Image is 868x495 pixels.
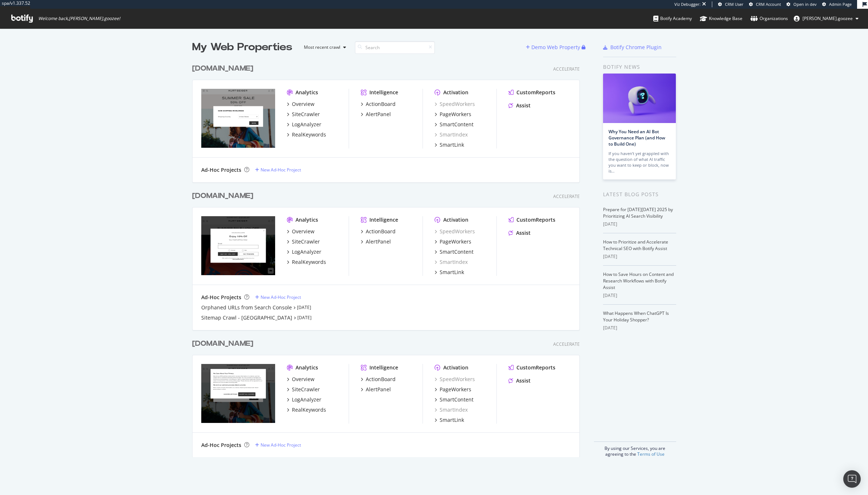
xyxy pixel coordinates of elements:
[201,166,241,174] div: Ad-Hoc Projects
[603,44,662,51] a: Botify Chrome Plugin
[201,89,275,148] img: https://www.kurtgeiger.mx/
[287,111,320,118] a: SiteCrawler
[793,1,817,7] span: Open in dev
[526,41,582,53] button: Demo Web Property
[261,442,301,448] div: New Ad-Hoc Project
[653,15,692,22] div: Botify Academy
[440,416,464,424] div: SmartLink
[516,102,531,109] div: Assist
[531,44,580,51] div: Demo Web Property
[516,89,555,96] div: CustomReports
[201,216,275,275] img: www.kurtgeiger.us
[603,63,676,71] div: Botify news
[287,238,320,245] a: SiteCrawler
[255,167,301,173] a: New Ad-Hoc Project
[435,258,468,266] a: SmartIndex
[516,364,555,371] div: CustomReports
[201,304,292,311] div: Orphaned URLs from Search Console
[192,191,253,201] div: [DOMAIN_NAME]
[287,100,314,108] a: Overview
[750,9,788,28] a: Organizations
[508,102,531,109] a: Assist
[594,441,676,457] div: By using our Services, you are agreeing to the
[435,131,468,138] div: SmartIndex
[366,228,396,235] div: ActionBoard
[674,1,701,7] div: Viz Debugger:
[508,364,555,371] a: CustomReports
[296,216,318,223] div: Analytics
[609,151,670,174] div: If you haven’t yet grappled with the question of what AI traffic you want to keep or block, now is…
[192,338,256,349] a: [DOMAIN_NAME]
[603,239,668,252] a: How to Prioritize and Accelerate Technical SEO with Botify Assist
[298,41,349,53] button: Most recent crawl
[292,406,326,413] div: RealKeywords
[553,341,580,347] div: Accelerate
[192,63,253,74] div: [DOMAIN_NAME]
[366,376,396,383] div: ActionBoard
[296,364,318,371] div: Analytics
[440,269,464,276] div: SmartLink
[255,294,301,300] a: New Ad-Hoc Project
[287,248,321,256] a: LogAnalyzer
[603,221,676,227] div: [DATE]
[192,191,256,201] a: [DOMAIN_NAME]
[603,74,676,123] img: Why You Need an AI Bot Governance Plan (and How to Build One)
[292,248,321,256] div: LogAnalyzer
[788,13,864,24] button: [PERSON_NAME].goozee
[786,1,817,7] a: Open in dev
[435,386,471,393] a: PageWorkers
[292,131,326,138] div: RealKeywords
[287,396,321,403] a: LogAnalyzer
[435,406,468,413] div: SmartIndex
[435,121,473,128] a: SmartContent
[435,269,464,276] a: SmartLink
[292,111,320,118] div: SiteCrawler
[443,89,468,96] div: Activation
[508,229,531,237] a: Assist
[822,1,852,7] a: Admin Page
[440,111,471,118] div: PageWorkers
[261,294,301,300] div: New Ad-Hoc Project
[603,253,676,260] div: [DATE]
[653,9,692,28] a: Botify Academy
[750,15,788,22] div: Organizations
[435,376,475,383] a: SpeedWorkers
[292,386,320,393] div: SiteCrawler
[440,141,464,148] div: SmartLink
[700,9,742,28] a: Knowledge Base
[756,1,781,7] span: CRM Account
[287,376,314,383] a: Overview
[292,238,320,245] div: SiteCrawler
[287,121,321,128] a: LogAnalyzer
[435,100,475,108] a: SpeedWorkers
[443,216,468,223] div: Activation
[292,228,314,235] div: Overview
[292,376,314,383] div: Overview
[287,406,326,413] a: RealKeywords
[287,386,320,393] a: SiteCrawler
[366,386,391,393] div: AlertPanel
[516,216,555,223] div: CustomReports
[603,206,673,219] a: Prepare for [DATE][DATE] 2025 by Prioritizing AI Search Visibility
[603,310,669,323] a: What Happens When ChatGPT Is Your Holiday Shopper?
[725,1,744,7] span: CRM User
[366,238,391,245] div: AlertPanel
[843,470,861,488] div: Open Intercom Messenger
[287,228,314,235] a: Overview
[361,238,391,245] a: AlertPanel
[369,364,398,371] div: Intelligence
[361,111,391,118] a: AlertPanel
[516,229,531,237] div: Assist
[201,364,275,423] img: www.kurtgeiger.com
[435,141,464,148] a: SmartLink
[440,396,473,403] div: SmartContent
[435,228,475,235] a: SpeedWorkers
[361,100,396,108] a: ActionBoard
[553,66,580,72] div: Accelerate
[292,258,326,266] div: RealKeywords
[508,89,555,96] a: CustomReports
[508,216,555,223] a: CustomReports
[297,304,311,310] a: [DATE]
[38,16,120,21] span: Welcome back, [PERSON_NAME].goozee !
